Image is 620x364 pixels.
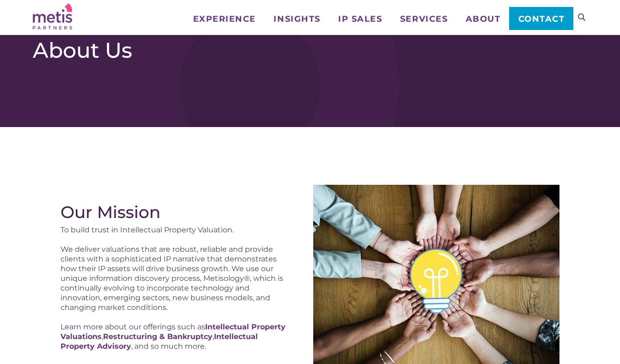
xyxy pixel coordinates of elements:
[61,333,258,351] a: Intellectual Property Advisory
[61,245,292,313] p: We deliver valuations that are robust, reliable and provide clients with a sophisticated IP narra...
[274,15,320,23] span: Insights
[400,15,448,23] span: Services
[466,15,501,23] span: About
[61,323,286,341] a: Intellectual Property Valuations
[61,322,292,352] p: Learn more about our offerings such as , , , and so much more.
[193,15,256,23] span: Experience
[33,3,72,30] img: Metis Partners
[518,15,565,23] span: Contact
[61,225,292,235] p: To build trust in Intellectual Property Valuation.
[509,7,573,30] a: Contact
[103,333,213,341] a: Restructuring & Bankruptcy
[61,202,292,222] h2: Our Mission
[33,37,587,63] h1: About Us
[338,15,382,23] span: IP Sales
